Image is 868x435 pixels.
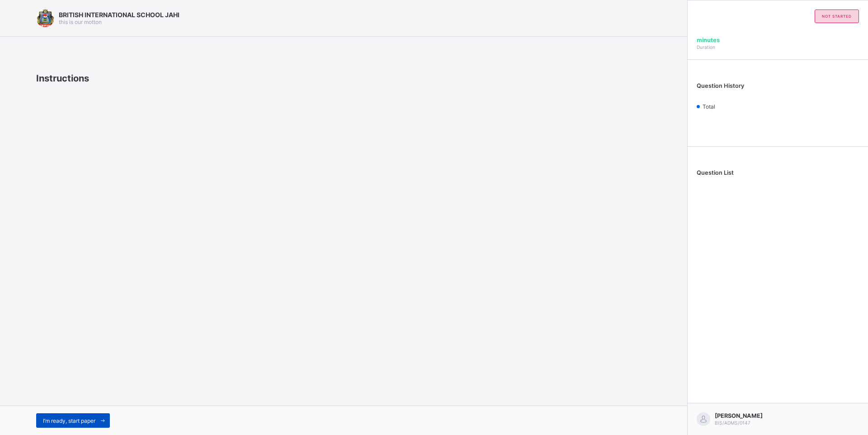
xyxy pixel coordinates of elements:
span: minutes [697,37,720,43]
span: this is our motton [59,19,102,25]
span: Instructions [36,73,89,84]
span: Question History [697,82,744,89]
span: Question List [697,169,734,176]
span: Duration [697,44,715,50]
span: Total [703,103,715,110]
span: BIS/ADMS/0147 [715,420,750,425]
span: [PERSON_NAME] [715,412,763,419]
span: I’m ready, start paper [43,417,95,424]
span: BRITISH INTERNATIONAL SCHOOL JAHI [59,11,179,19]
span: not started [822,14,852,19]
